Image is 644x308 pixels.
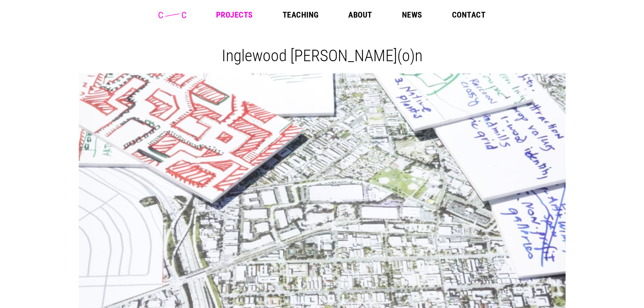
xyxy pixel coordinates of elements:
h1: Inglewood [PERSON_NAME](o)n [84,46,560,65]
a: Contact [452,11,485,19]
a: Teaching [283,11,319,19]
a: News [402,11,422,19]
nav: Main Menu [216,11,485,19]
a: Projects [216,11,253,19]
a: About [348,11,372,19]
